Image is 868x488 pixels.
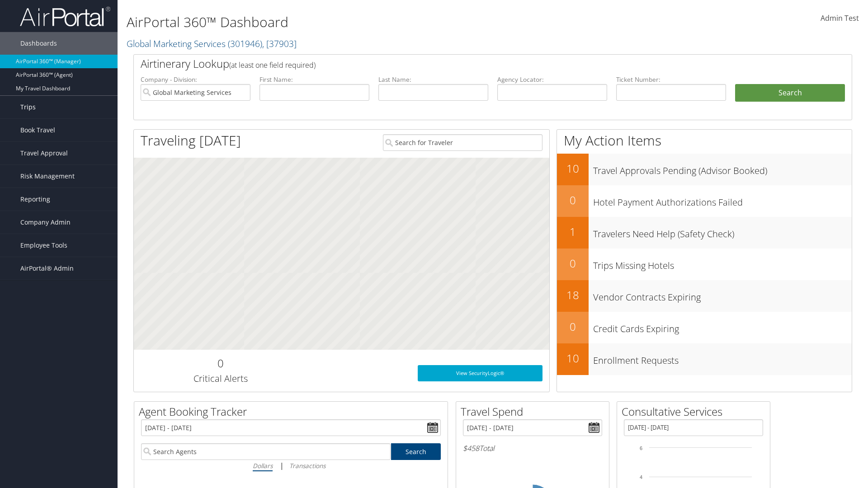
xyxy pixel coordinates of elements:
a: View SecurityLogic® [418,365,542,381]
label: Last Name: [378,75,488,84]
h2: 0 [557,319,589,334]
h2: 0 [557,256,589,271]
input: Search Agents [141,443,391,460]
a: 0Trips Missing Hotels [557,249,852,280]
span: Book Travel [20,119,55,141]
h3: Enrollment Requests [593,350,852,367]
span: , [ 37903 ] [262,38,297,50]
h3: Trips Missing Hotels [593,255,852,272]
label: Company - Division: [141,75,250,84]
a: Admin Test [821,5,859,33]
h3: Hotel Payment Authorizations Failed [593,192,852,209]
a: 10Enrollment Requests [557,343,852,375]
a: 18Vendor Contracts Expiring [557,280,852,312]
label: Ticket Number: [616,75,726,84]
h2: 10 [557,351,589,366]
a: 10Travel Approvals Pending (Advisor Booked) [557,154,852,185]
h1: AirPortal 360™ Dashboard [127,13,615,32]
button: Search [735,84,845,102]
span: Dashboards [20,32,57,55]
h1: Traveling [DATE] [141,131,241,150]
h2: 10 [557,161,589,176]
a: Global Marketing Services [127,38,297,50]
h3: Travel Approvals Pending (Advisor Booked) [593,160,852,177]
h2: 1 [557,224,589,239]
h2: 0 [557,192,589,208]
img: airportal-logo.png [20,6,110,27]
h2: 0 [141,356,300,371]
h2: Consultative Services [622,404,770,419]
a: 1Travelers Need Help (Safety Check) [557,217,852,249]
i: Transactions [289,461,325,470]
a: 0Hotel Payment Authorizations Failed [557,185,852,217]
h3: Critical Alerts [141,372,300,385]
span: $458 [463,443,479,453]
h6: Total [463,443,602,453]
h2: 18 [557,287,589,303]
label: Agency Locator: [497,75,607,84]
h2: Agent Booking Tracker [139,404,448,419]
span: Risk Management [20,165,75,188]
h2: Airtinerary Lookup [141,56,785,71]
span: Admin Test [821,13,859,23]
input: Search for Traveler [383,134,542,151]
span: Employee Tools [20,234,67,257]
span: Trips [20,96,36,118]
span: ( 301946 ) [228,38,262,50]
tspan: 4 [640,474,642,480]
a: Search [391,443,441,460]
span: (at least one field required) [229,60,316,70]
h2: Travel Spend [461,404,609,419]
span: AirPortal® Admin [20,257,74,280]
span: Reporting [20,188,50,211]
label: First Name: [259,75,369,84]
h3: Vendor Contracts Expiring [593,286,852,304]
h3: Credit Cards Expiring [593,318,852,335]
i: Dollars [253,461,273,470]
h3: Travelers Need Help (Safety Check) [593,223,852,240]
span: Company Admin [20,211,71,234]
a: 0Credit Cards Expiring [557,312,852,343]
h1: My Action Items [557,131,852,150]
div: | [141,460,441,471]
tspan: 6 [640,446,642,451]
span: Travel Approval [20,142,68,164]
